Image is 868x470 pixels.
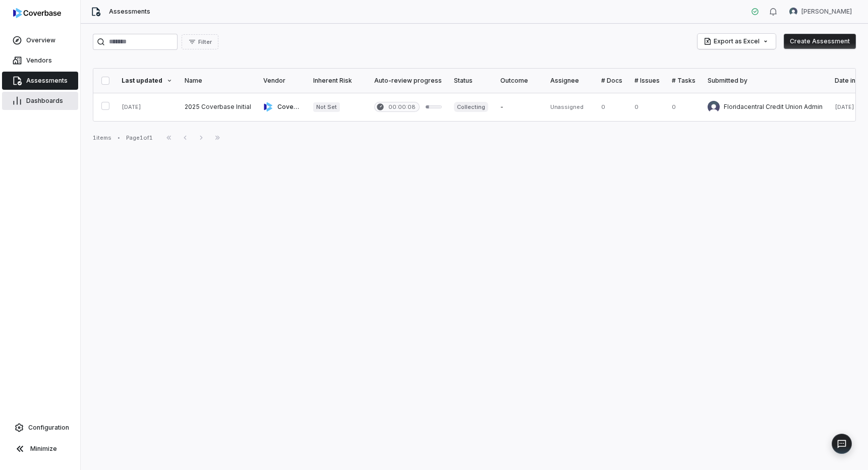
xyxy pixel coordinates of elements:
button: Linh Dang avatar[PERSON_NAME] [783,4,858,19]
a: Configuration [4,419,76,437]
div: Auto-review progress [374,77,442,85]
span: Assessments [26,77,68,85]
button: Export as Excel [698,34,776,49]
img: Floridacentral Credit Union Admin avatar [708,101,720,113]
button: Create Assessment [784,34,856,49]
span: Overview [26,36,55,44]
a: Dashboards [2,92,78,110]
div: Last updated [122,77,172,85]
span: Configuration [28,424,69,432]
img: Linh Dang avatar [789,8,797,16]
div: Outcome [500,77,538,85]
div: # Tasks [672,77,696,85]
span: Vendors [26,56,52,65]
td: - [494,93,544,121]
a: Vendors [2,51,78,70]
div: Assignee [550,77,589,85]
div: 1 items [93,134,111,142]
a: Overview [2,31,78,49]
span: Assessments [109,8,150,16]
div: # Docs [601,77,622,85]
button: Minimize [4,439,76,459]
div: # Issues [634,77,660,85]
div: Vendor [263,77,301,85]
span: Minimize [30,445,57,453]
div: Page 1 of 1 [126,134,153,142]
span: [PERSON_NAME] [801,8,852,16]
div: Name [185,77,251,85]
button: Filter [182,34,218,49]
div: • [118,134,120,141]
img: logo-D7KZi-bG.svg [13,8,61,18]
div: Inherent Risk [313,77,362,85]
a: Assessments [2,72,78,90]
span: Filter [198,38,212,46]
div: Submitted by [708,77,823,85]
div: Status [454,77,488,85]
span: Dashboards [26,97,63,105]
